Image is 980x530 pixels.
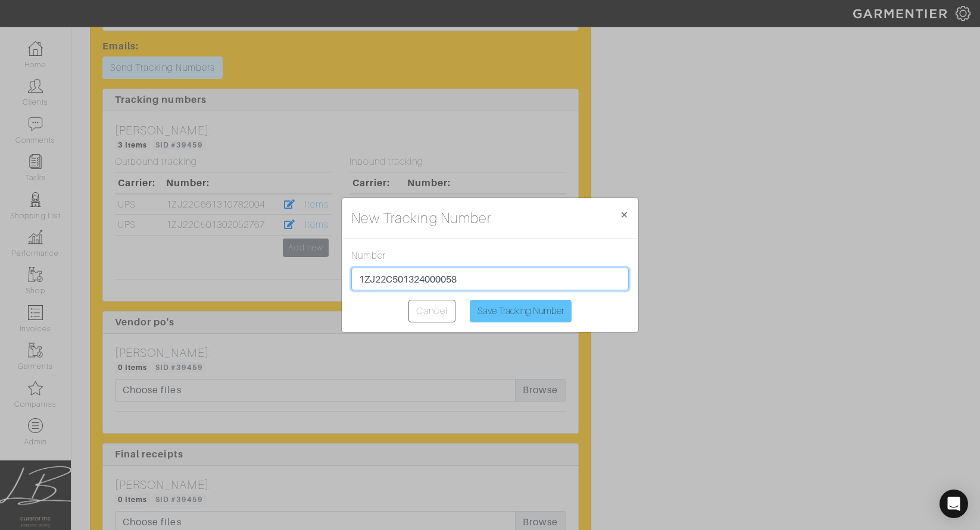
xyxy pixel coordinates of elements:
h4: New Tracking Number [351,208,491,229]
a: Cancel [408,300,455,322]
input: Save Tracking Number [470,300,572,322]
div: Open Intercom Messenger [940,490,968,518]
label: Number [351,249,386,263]
span: × [620,206,629,222]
